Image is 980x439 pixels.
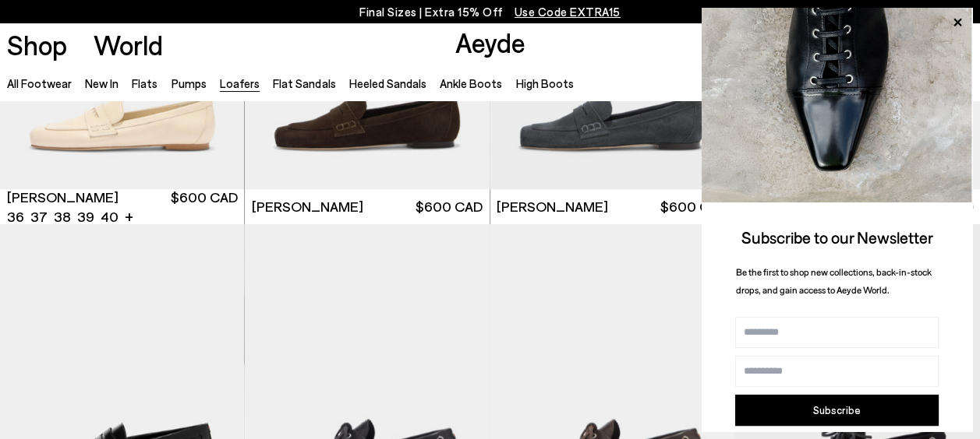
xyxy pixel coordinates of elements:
[252,197,363,216] span: [PERSON_NAME]
[497,197,608,216] span: [PERSON_NAME]
[7,207,114,227] ul: variant
[30,207,48,227] li: 37
[741,227,933,247] span: Subscribe to our Newsletter
[132,76,157,90] a: Flats
[94,31,163,58] a: World
[101,207,119,227] li: 40
[245,189,489,224] a: [PERSON_NAME] $600 CAD
[125,205,133,227] li: +
[440,76,502,90] a: Ankle Boots
[359,2,621,22] p: Final Sizes | Extra 15% Off
[660,197,727,216] span: $600 CAD
[7,188,119,207] span: [PERSON_NAME]
[7,31,67,58] a: Shop
[273,76,335,90] a: Flat Sandals
[455,26,525,58] a: Aeyde
[490,189,734,224] a: [PERSON_NAME] $600 CAD
[85,76,119,90] a: New In
[77,207,94,227] li: 39
[7,76,72,90] a: All Footwear
[515,5,621,19] span: Navigate to /collections/ss25-final-sizes
[515,76,573,90] a: High Boots
[7,207,24,227] li: 36
[735,395,939,426] button: Subscribe
[702,8,972,202] img: ca3f721fb6ff708a270709c41d776025.jpg
[172,76,207,90] a: Pumps
[416,197,483,216] span: $600 CAD
[54,207,71,227] li: 38
[171,188,238,227] span: $600 CAD
[736,266,932,295] span: Be the first to shop new collections, back-in-stock drops, and gain access to Aeyde World.
[349,76,426,90] a: Heeled Sandals
[220,76,260,90] a: Loafers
